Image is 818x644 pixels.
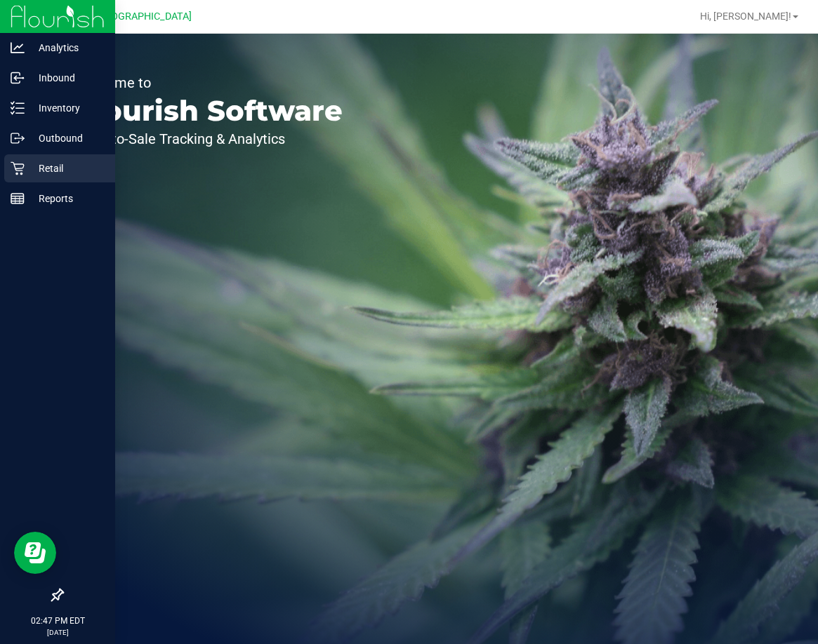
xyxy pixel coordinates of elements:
p: Inventory [25,100,109,116]
p: Retail [25,160,109,177]
p: [DATE] [6,627,109,638]
p: 02:47 PM EDT [6,615,109,627]
p: Flourish Software [76,97,343,125]
inline-svg: Outbound [11,131,25,145]
inline-svg: Analytics [11,41,25,55]
p: Seed-to-Sale Tracking & Analytics [76,132,343,146]
span: Hi, [PERSON_NAME]! [700,11,791,22]
inline-svg: Reports [11,192,25,206]
inline-svg: Inventory [11,101,25,115]
span: [GEOGRAPHIC_DATA] [95,11,192,22]
inline-svg: Inbound [11,71,25,85]
p: Outbound [25,130,109,147]
inline-svg: Retail [11,161,25,175]
p: Analytics [25,39,109,56]
p: Inbound [25,69,109,86]
iframe: Resource center [14,532,56,574]
p: Reports [25,190,109,207]
p: Welcome to [76,76,343,90]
